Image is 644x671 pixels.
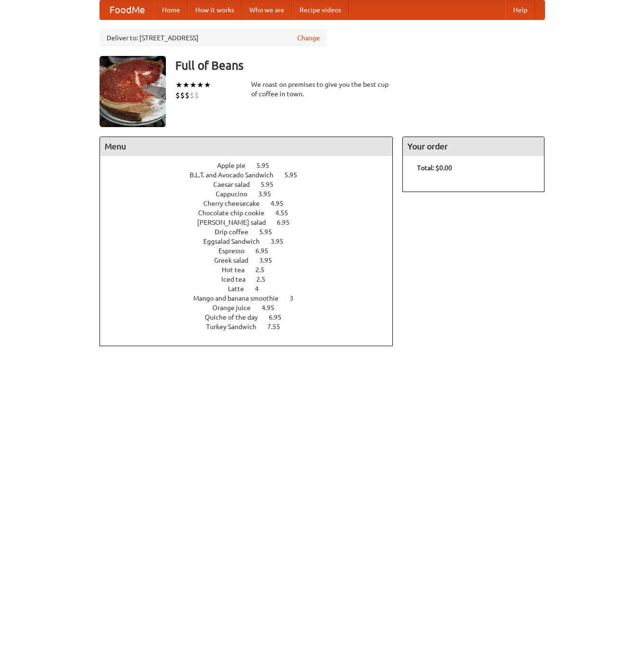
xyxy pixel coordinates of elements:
img: angular.jpg [100,56,166,127]
li: $ [194,90,199,101]
span: Apple pie [217,162,255,169]
span: 2.5 [255,266,274,274]
span: 4.95 [262,304,284,312]
a: Cappucino 3.95 [216,190,289,198]
li: ★ [204,80,211,90]
span: Caesar salad [213,181,259,188]
h4: Menu [100,137,393,156]
span: 5.95 [256,162,279,169]
span: 3.95 [259,257,281,264]
span: Cherry cheesecake [203,200,269,207]
a: Who we are [242,0,292,19]
a: Greek salad 3.95 [214,257,290,264]
span: Drip coffee [215,228,258,236]
a: How it works [188,0,242,19]
span: B.L.T. and Avocado Sandwich [190,171,283,179]
li: ★ [175,80,182,90]
a: Turkey Sandwich 7.55 [206,323,298,331]
li: $ [180,90,185,101]
span: Iced tea [221,276,255,283]
span: 6.95 [255,247,278,255]
span: Cappucino [216,190,257,198]
a: Quiche of the day 6.95 [205,313,299,321]
li: ★ [182,80,190,90]
div: Deliver to: [STREET_ADDRESS] [100,29,327,46]
a: Iced tea 2.5 [221,276,283,283]
b: Total: $0.00 [417,164,452,172]
span: Espresso [218,247,254,255]
span: 5.95 [284,171,307,179]
span: 5.95 [261,181,283,188]
a: Eggsalad Sandwich 3.95 [203,238,301,245]
span: 4.55 [275,209,298,217]
span: Eggsalad Sandwich [203,238,269,245]
span: Greek salad [214,257,258,264]
span: Mango and banana smoothie [193,294,288,302]
span: Turkey Sandwich [206,323,266,331]
a: B.L.T. and Avocado Sandwich 5.95 [190,171,315,179]
span: 4.95 [271,200,293,207]
span: Latte [228,285,254,293]
a: Change [297,33,320,43]
div: We roast on premises to give you the best cup of coffee in town. [251,80,393,99]
a: Chocolate chip cookie 4.55 [198,209,306,217]
a: Espresso 6.95 [218,247,286,255]
span: Quiche of the day [205,313,267,321]
li: ★ [190,80,197,90]
li: ★ [197,80,204,90]
h4: Your order [403,137,544,156]
li: $ [175,90,180,101]
span: 4 [255,285,268,293]
span: 6.95 [277,219,299,226]
a: Drip coffee 5.95 [215,228,290,236]
a: Orange juice 4.95 [212,304,292,312]
a: Hot tea 2.5 [222,266,282,274]
span: 2.5 [256,276,275,283]
a: Caesar salad 5.95 [213,181,291,188]
a: Latte 4 [228,285,276,293]
span: 3 [290,294,303,302]
span: Orange juice [212,304,260,312]
a: Cherry cheesecake 4.95 [203,200,301,207]
span: 5.95 [259,228,281,236]
span: 3.95 [271,238,293,245]
a: Home [154,0,188,19]
span: 3.95 [258,190,281,198]
span: [PERSON_NAME] salad [197,219,275,226]
span: 7.55 [267,323,290,331]
li: $ [185,90,190,101]
a: Mango and banana smoothie 3 [193,294,311,302]
a: Recipe videos [292,0,349,19]
a: [PERSON_NAME] salad 6.95 [197,219,307,226]
span: Hot tea [222,266,254,274]
a: Apple pie 5.95 [217,162,287,169]
a: Help [506,0,535,19]
span: 6.95 [269,313,291,321]
li: $ [190,90,194,101]
a: FoodMe [100,0,154,19]
span: Chocolate chip cookie [198,209,274,217]
h3: Full of Beans [175,56,545,75]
